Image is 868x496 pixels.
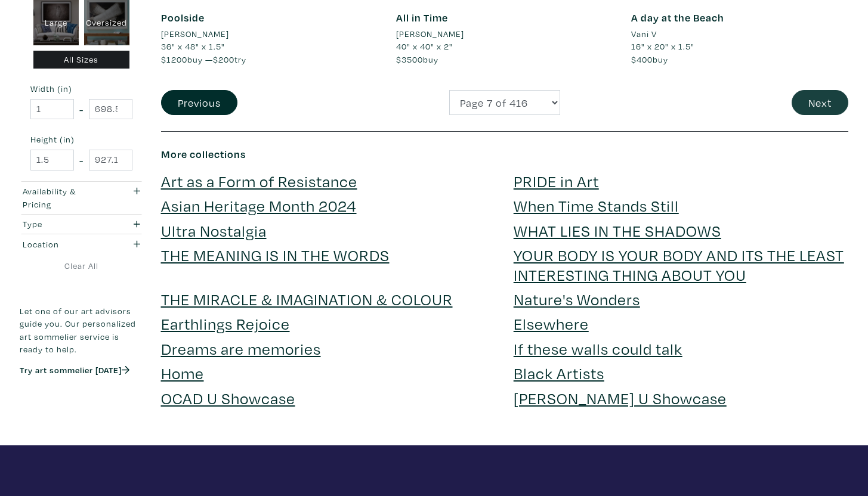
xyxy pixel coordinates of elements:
div: Availability & Pricing [23,185,107,210]
a: Clear All [20,259,143,272]
a: Try art sommelier [DATE] [20,364,129,376]
a: THE MIRACLE & IMAGINATION & COLOUR [161,289,453,309]
a: PRIDE in Art [514,170,599,191]
a: Nature's Wonders [514,289,640,309]
button: Previous [161,90,237,116]
a: Earthlings Rejoice [161,313,290,334]
span: $1200 [161,54,187,65]
small: Width (in) [30,85,132,93]
span: $400 [631,54,653,65]
span: 40" x 40" x 2" [396,41,453,52]
span: - [79,101,84,117]
span: $3500 [396,54,423,65]
a: Home [161,362,204,383]
li: [PERSON_NAME] [161,27,229,41]
a: Black Artists [514,362,604,383]
div: Location [23,238,107,251]
span: $200 [213,54,234,65]
a: OCAD U Showcase [161,387,295,408]
a: Art as a Form of Resistance [161,170,357,191]
span: buy — try [161,54,246,65]
li: [PERSON_NAME] [396,27,464,41]
iframe: Customer reviews powered by Trustpilot [20,388,143,413]
a: Poolside [161,11,205,24]
a: Dreams are memories [161,338,321,359]
a: Vani V [631,27,848,41]
span: - [79,152,84,168]
a: WHAT LIES IN THE SHADOWS [514,220,721,241]
button: Availability & Pricing [20,181,143,213]
div: All Sizes [33,51,130,69]
span: 36" x 48" x 1.5" [161,41,225,52]
li: Vani V [631,27,657,41]
a: Elsewhere [514,313,589,334]
a: [PERSON_NAME] [396,27,613,41]
p: Let one of our art advisors guide you. Our personalized art sommelier service is ready to help. [20,304,143,355]
button: Next [792,90,848,116]
a: [PERSON_NAME] [161,27,378,41]
div: Type [23,218,107,231]
a: [PERSON_NAME] U Showcase [514,387,727,408]
span: 16" x 20" x 1.5" [631,41,694,52]
small: Height (in) [30,135,132,144]
button: Location [20,234,143,254]
a: All in Time [396,11,448,24]
span: buy [631,54,668,65]
a: A day at the Beach [631,11,724,24]
a: THE MEANING IS IN THE WORDS [161,244,390,265]
a: Asian Heritage Month 2024 [161,195,357,216]
h6: More collections [161,148,849,161]
span: buy [396,54,438,65]
a: YOUR BODY IS YOUR BODY AND ITS THE LEAST INTERESTING THING ABOUT YOU [514,244,844,284]
a: Ultra Nostalgia [161,220,267,241]
a: If these walls could talk [514,338,682,359]
button: Type [20,215,143,234]
a: When Time Stands Still [514,195,679,216]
